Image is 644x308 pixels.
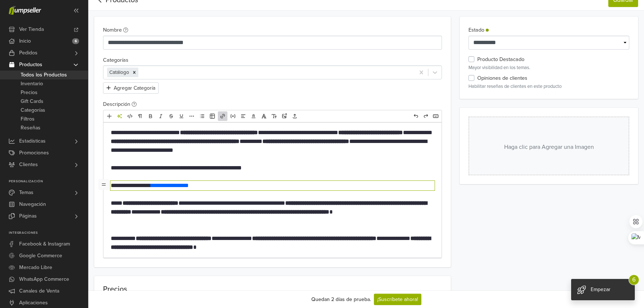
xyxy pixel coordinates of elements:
p: Mayor visibilidad en los temas. [468,64,629,71]
a: Tabla [208,111,217,121]
a: Tamaño de fuente [269,111,279,121]
label: Nombre [103,26,128,34]
a: Deshacer [411,111,421,121]
a: Enlace [218,111,227,121]
a: Añadir [105,111,114,121]
span: Inventario [21,79,43,88]
a: Formato [135,111,145,121]
span: WhatsApp Commerce [19,273,69,285]
label: Categorías [103,56,128,64]
span: Gift Cards [21,97,43,106]
a: Alternar [99,179,109,190]
p: Precios [103,285,442,294]
label: Descripción [103,100,137,108]
span: Precios [21,88,38,97]
a: Lista [197,111,207,121]
span: Canales de Venta [19,285,59,297]
span: Ver Tienda [19,24,44,35]
div: Quedan 2 días de prueba. [311,296,371,303]
label: Producto Destacado [477,55,524,64]
span: 6 [629,275,639,285]
a: Subir archivos [290,111,300,121]
a: Eliminado [166,111,176,121]
div: Remove [object Object] [130,68,138,77]
a: Atajos [431,111,440,121]
span: Estadísticas [19,135,46,147]
a: Incrustar [228,111,238,121]
span: Pedidos [19,47,38,59]
span: Navegación [19,198,46,210]
span: Filtros [21,115,35,123]
a: Más formato [187,111,197,121]
a: ¡Suscríbete ahora! [374,294,421,305]
span: Clientes [19,159,38,171]
a: Negrita [146,111,155,121]
a: HTML [125,111,135,121]
label: Estado [468,26,489,34]
span: Páginas [19,210,37,222]
span: Facebook & Instagram [19,238,70,250]
span: Google Commerce [19,250,62,262]
a: Fuente [259,111,269,121]
a: Herramientas de IA [115,111,124,121]
span: Promociones [19,147,49,159]
span: Empezar [591,286,611,293]
span: 6 [72,38,79,44]
a: Cursiva [156,111,166,121]
span: Temas [19,187,33,198]
p: Habilitar reseñas de clientes en este producto [468,83,629,90]
a: Color del texto [249,111,258,121]
button: Haga clic para Agregar una Imagen [468,117,629,175]
span: Productos [19,59,42,71]
div: Empezar 6 [571,279,635,300]
a: Subir imágenes [280,111,289,121]
p: Personalización [9,179,88,184]
span: Categorías [21,106,45,115]
button: Agregar Categoría [103,82,159,94]
span: Mercado Libre [19,262,52,273]
a: Rehacer [421,111,431,121]
span: Reseñas [21,123,40,132]
p: Integraciones [9,231,88,235]
span: Catálogo [109,69,129,75]
span: Todos los Productos [21,71,67,79]
a: Alineación [238,111,248,121]
span: Inicio [19,35,31,47]
a: Subrayado [177,111,186,121]
label: Opiniones de clientes [477,74,527,82]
